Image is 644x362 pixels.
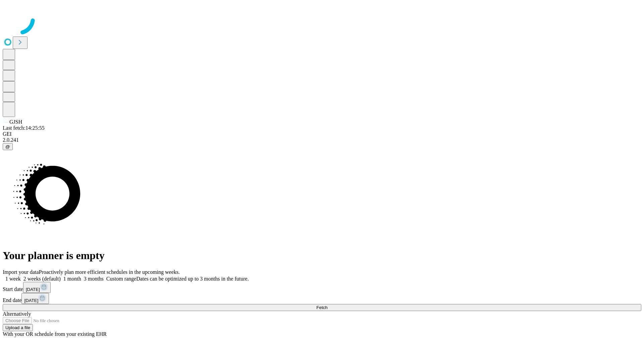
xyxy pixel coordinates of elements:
[136,276,249,282] span: Dates can be optimized up to 3 months in the future.
[26,287,40,292] span: [DATE]
[5,144,10,149] span: @
[39,269,180,275] span: Proactively plan more efficient schedules in the upcoming weeks.
[3,131,641,137] div: GEI
[3,324,33,331] button: Upload a file
[23,282,51,293] button: [DATE]
[24,298,38,303] span: [DATE]
[106,276,136,282] span: Custom range
[316,305,327,310] span: Fetch
[5,276,21,282] span: 1 week
[9,119,22,125] span: GJSH
[3,293,641,304] div: End date
[21,293,49,304] button: [DATE]
[3,249,641,262] h1: Your planner is empty
[3,331,107,337] span: With your OR schedule from your existing EHR
[3,137,641,143] div: 2.0.241
[23,276,61,282] span: 2 weeks (default)
[84,276,104,282] span: 3 months
[3,125,45,131] span: Last fetch: 14:25:55
[3,304,641,311] button: Fetch
[3,282,641,293] div: Start date
[3,143,13,150] button: @
[63,276,81,282] span: 1 month
[3,311,31,317] span: Alternatively
[3,269,39,275] span: Import your data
